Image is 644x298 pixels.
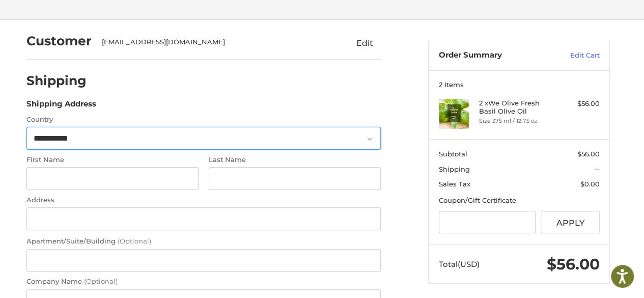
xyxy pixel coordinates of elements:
span: $56.00 [547,255,600,274]
small: (Optional) [84,277,118,285]
span: Total (USD) [439,259,480,269]
h2: Customer [26,33,92,49]
span: Subtotal [439,150,467,158]
button: Apply [541,211,600,234]
li: Size 375 ml / 12.75 oz [479,117,557,125]
h3: Order Summary [439,50,548,61]
label: Address [26,195,381,205]
div: [EMAIL_ADDRESS][DOMAIN_NAME] [102,37,329,47]
button: Edit [348,35,381,51]
div: Coupon/Gift Certificate [439,196,600,206]
small: (Optional) [118,237,151,245]
label: Last Name [209,155,381,165]
span: $56.00 [577,150,600,158]
label: First Name [26,155,199,165]
span: -- [595,165,600,173]
button: Open LiveChat chat widget [117,13,129,25]
input: Gift Certificate or Coupon Code [439,211,536,234]
div: $56.00 [559,99,600,109]
h4: 2 x We Olive Fresh Basil Olive Oil [479,99,557,116]
label: Country [26,115,381,125]
label: Company Name [26,277,381,287]
h3: 2 Items [439,80,600,89]
label: Apartment/Suite/Building [26,236,381,247]
legend: Shipping Address [26,98,96,115]
span: $0.00 [580,180,600,188]
span: Sales Tax [439,180,470,188]
a: Edit Cart [548,50,600,61]
p: We're away right now. Please check back later! [14,15,115,23]
span: Shipping [439,165,470,173]
h2: Shipping [26,73,87,89]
